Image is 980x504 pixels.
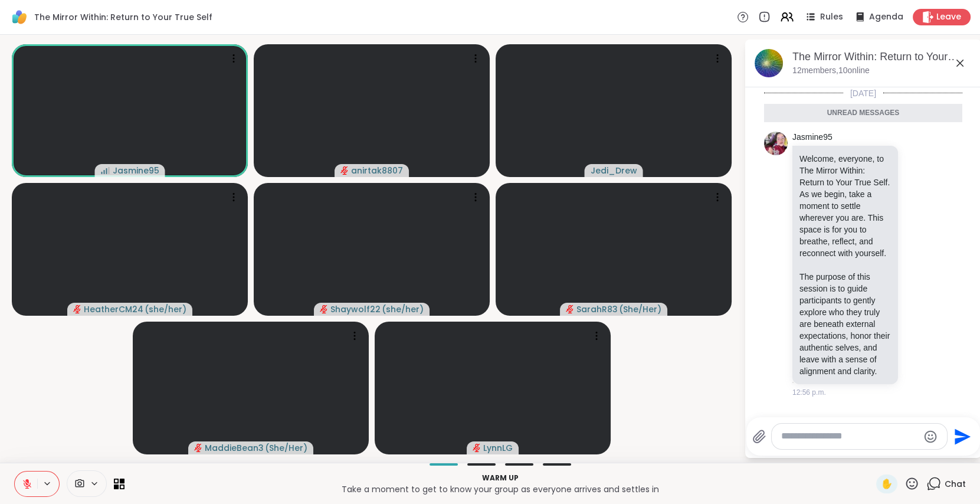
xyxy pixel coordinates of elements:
span: LynnLG [483,442,513,454]
span: Rules [820,11,843,23]
img: ShareWell Logomark [9,7,30,27]
span: ( She/Her ) [265,442,307,454]
span: ( she/her ) [145,303,186,315]
span: The Mirror Within: Return to Your True Self [34,11,212,23]
a: Jasmine95 [792,132,832,143]
span: MaddieBean3 [205,442,264,454]
span: audio-muted [194,444,202,452]
span: Shaywolf22 [330,303,381,315]
p: Welcome, everyone, to The Mirror Within: Return to Your True Self. As we begin, take a moment to ... [799,153,891,259]
span: audio-muted [340,166,349,175]
span: Jasmine95 [113,165,159,176]
span: anirtak8807 [351,165,403,176]
p: The purpose of this session is to guide participants to gently explore who they truly are beneath... [799,271,891,377]
span: audio-muted [73,305,81,313]
span: ( She/Her ) [619,303,661,315]
span: ✋ [881,477,893,491]
div: Unread messages [764,104,962,123]
span: ( she/her ) [382,303,424,315]
p: Take a moment to get to know your group as everyone arrives and settles in [132,483,869,495]
button: Send [948,423,974,450]
span: HeatherCM24 [84,303,143,315]
span: Jedi_Drew [591,165,637,176]
span: Chat [945,478,966,490]
p: 12 members, 10 online [792,65,870,77]
span: Agenda [869,11,903,23]
div: The Mirror Within: Return to Your True Self, [DATE] [792,50,972,64]
span: SarahR83 [576,303,618,315]
span: Leave [936,11,961,23]
img: https://sharewell-space-live.sfo3.digitaloceanspaces.com/user-generated/0c3f25b2-e4be-4605-90b8-c... [764,132,788,155]
span: audio-muted [566,305,574,313]
span: audio-muted [320,305,328,313]
textarea: Type your message [781,430,919,443]
p: Warm up [132,473,869,483]
span: [DATE] [843,87,883,99]
span: 12:56 p.m. [792,387,826,398]
button: Emoji picker [923,430,938,444]
span: audio-muted [473,444,481,452]
img: The Mirror Within: Return to Your True Self, Sep 06 [755,49,783,77]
